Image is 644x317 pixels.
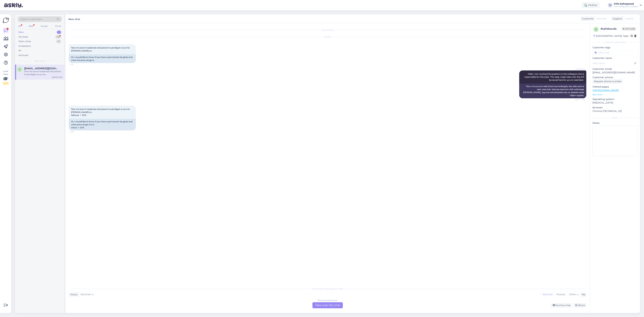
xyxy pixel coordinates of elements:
p: Customer tags [593,46,637,49]
span: Tere ma soovin teada kas teil püsivat huule läiget on ja mis [PERSON_NAME] on Nähtud ✓ 12:15 [71,108,130,116]
div: Support [611,17,622,20]
div: Archive chat [551,303,572,308]
div: Me [580,293,585,296]
div: [DATE] 15:05 [52,76,62,78]
div: IK [608,3,612,8]
p: Chrome [TECHNICAL_ID] [593,109,637,113]
div: Block [573,303,586,308]
label: New chat [68,16,80,21]
p: Browser [593,106,637,109]
div: Russian [555,292,567,297]
input: Add a tag [593,50,637,55]
p: [MEDICAL_DATA] [593,101,637,104]
input: Add name [593,61,633,65]
div: Hi, I would like to know if you have a permanent lip gloss and what the price range is. [69,54,136,63]
img: Askly Logo [3,17,9,23]
div: AI Assistant [18,44,31,48]
div: All [18,24,22,28]
span: Tere ma soovin teada kas teil püsivat huule läiget on ja mis [PERSON_NAME] on [71,46,130,52]
div: Estonian [541,292,555,297]
div: New [18,31,24,34]
p: Visited pages [593,85,637,89]
div: Email [55,24,62,28]
div: Archived [18,54,28,57]
div: Tere, ma suunan selle küsimuse kolleegile, kes selle teema eest vastutab. Vastuse saamine võib ve... [519,84,586,98]
span: Other [569,293,576,296]
div: Info kehapood [614,3,638,5]
span: kerttukivisaar93@gmail.com [24,67,59,70]
div: Team chats [18,40,31,43]
span: Search customers [21,17,42,21]
a: [URL][DOMAIN_NAME] [593,89,619,92]
a: Info kehapoodInfo kehapood's website [614,3,642,8]
div: Take over the chat [312,302,343,308]
div: Socials [40,24,48,28]
p: See more ... [593,93,637,96]
span: Estonian [597,17,607,20]
div: 1 [57,31,61,34]
span: Offline [622,27,636,31]
div: Request phone number [593,79,623,84]
span: k [19,68,20,71]
div: # u04kwv2s [601,27,622,31]
div: Choose the language and reply [69,287,586,290]
div: Hi, I would like to know if you have a permanent lip gloss and what price range it is in. Views ✓... [69,119,136,130]
div: Web [28,24,34,28]
div: 2 / 3 [3,82,9,85]
p: Customer phone [593,76,637,79]
p: Customer name [593,56,637,60]
span: 15:05 [70,131,82,133]
p: Operating system [593,97,637,101]
div: Customer [581,17,594,20]
span: English [625,17,634,20]
div: Info kehapood's website [614,5,638,8]
div: 0 [56,40,61,43]
p: Customer email [593,67,637,71]
span: Hello, I am routing this question to the colleague who is responsible for this topic. The reply m... [524,73,584,81]
span: AI Assistant [573,68,585,70]
span: Estonian [81,293,91,296]
div: Online [581,2,600,8]
div: Estonian to Estonian [318,299,338,302]
div: All [18,49,21,52]
div: 33 [55,35,61,39]
span: 12:15 [70,63,82,66]
div: Look Here [3,70,9,85]
div: Visitor [69,293,78,296]
div: Extra [593,116,637,119]
span: New chats [34,60,45,63]
div: Tere ma soovin teada kas teil püsivat huule läiget on ja mis [PERSON_NAME] on Nähtud ✓ 12:15 [24,70,62,76]
div: Chat started [69,29,586,32]
div: My chats [18,35,28,39]
div: [DATE] [69,36,586,39]
span: Seen ✓ 12:15 [573,98,585,101]
p: Notes [593,121,637,125]
div: Customer information [593,41,637,44]
p: [EMAIL_ADDRESS][DOMAIN_NAME] [593,71,637,74]
span: u [595,28,597,31]
div: [GEOGRAPHIC_DATA], Tapa [594,34,628,38]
